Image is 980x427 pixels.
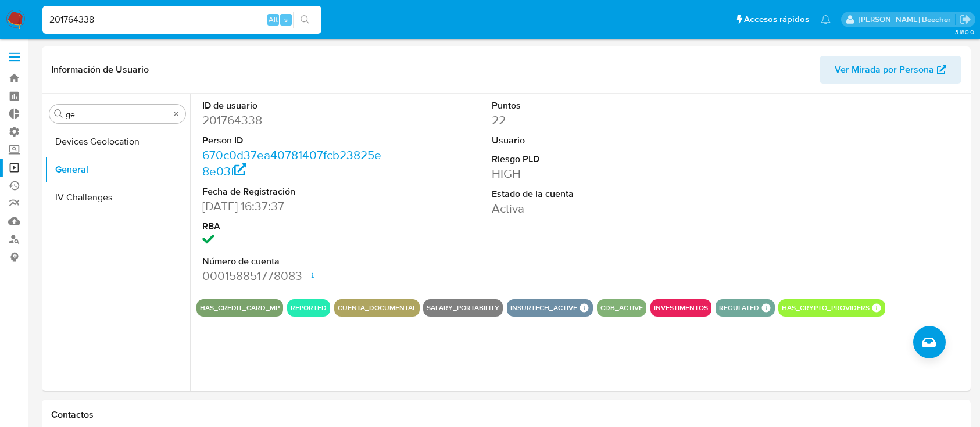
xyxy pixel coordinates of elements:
dt: Puntos [492,99,673,112]
span: Ver Mirada por Persona [835,56,934,84]
button: Borrar [171,109,181,119]
dt: ID de usuario [202,99,384,112]
h1: Información de Usuario [51,64,149,76]
dt: RBA [202,220,384,233]
dd: Activa [492,200,673,217]
button: IV Challenges [45,184,190,211]
input: Buscar usuario o caso... [42,12,321,27]
button: General [45,156,190,184]
a: 670c0d37ea40781407fcb23825e8e03f [202,146,381,180]
dt: Usuario [492,134,673,147]
p: camila.tresguerres@mercadolibre.com [859,14,955,25]
a: Salir [959,13,971,26]
h1: Contactos [51,409,961,421]
dd: 000158851778083 [202,268,384,284]
span: s [284,14,288,25]
dd: HIGH [492,166,673,182]
dt: Estado de la cuenta [492,188,673,200]
input: Buscar [66,109,169,120]
dt: Fecha de Registración [202,185,384,198]
a: Notificaciones [821,15,831,24]
button: Ver Mirada por Persona [820,56,961,84]
button: search-icon [293,12,317,28]
dt: Person ID [202,134,384,147]
dd: 22 [492,112,673,128]
dd: [DATE] 16:37:37 [202,198,384,214]
button: Buscar [54,109,63,119]
button: Devices Geolocation [45,128,190,156]
dt: Riesgo PLD [492,153,673,166]
dt: Número de cuenta [202,255,384,268]
span: Alt [269,14,278,25]
span: Accesos rápidos [744,13,809,26]
dd: 201764338 [202,112,384,128]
